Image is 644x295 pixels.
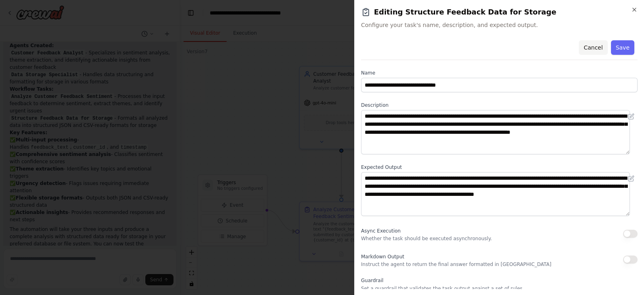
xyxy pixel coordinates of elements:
p: Whether the task should be executed asynchronously. [361,235,492,242]
label: Description [361,102,638,108]
button: Save [611,40,634,55]
span: Configure your task's name, description, and expected output. [361,21,638,29]
button: Cancel [579,40,607,55]
span: Async Execution [361,228,400,234]
button: Open in editor [626,112,636,121]
label: Expected Output [361,164,638,170]
span: Markdown Output [361,254,404,260]
p: Instruct the agent to return the final answer formatted in [GEOGRAPHIC_DATA] [361,261,551,268]
h2: Editing Structure Feedback Data for Storage [361,6,638,18]
p: Set a guardrail that validates the task output against a set of rules. [361,285,638,292]
label: Guardrail [361,277,638,284]
button: Open in editor [626,174,636,183]
label: Name [361,70,638,76]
